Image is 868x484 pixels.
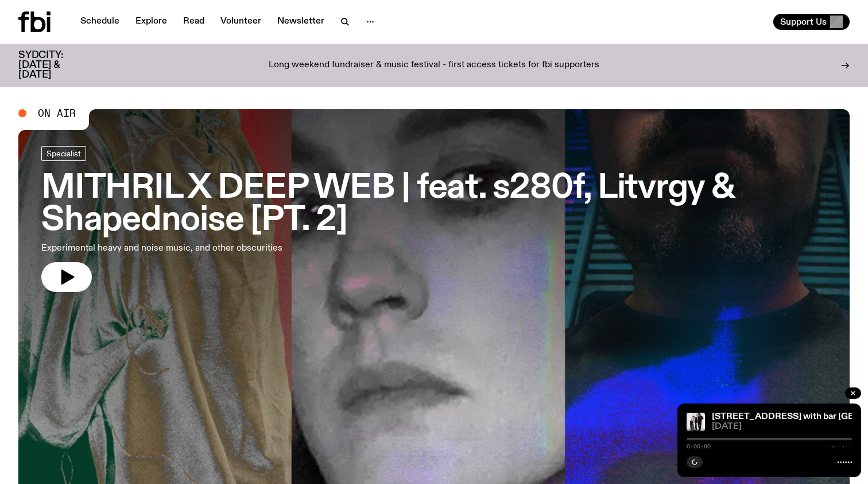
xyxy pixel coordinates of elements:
a: MITHRIL X DEEP WEB | feat. s280f, Litvrgy & Shapednoise [PT. 2]Experimental heavy and noise music... [41,146,827,292]
a: Volunteer [214,14,268,30]
span: On Air [38,108,76,118]
span: Support Us [780,17,827,27]
span: -:--:-- [828,444,852,450]
p: Experimental heavy and noise music, and other obscurities [41,241,335,255]
a: Explore [129,14,174,30]
h3: SYDCITY: [DATE] & [DATE] [18,51,92,80]
a: Specialist [41,146,86,161]
span: [DATE] [712,422,852,431]
a: Schedule [73,14,126,30]
span: 0:00:00 [687,444,711,450]
button: Support Us [773,14,850,30]
p: Long weekend fundraiser & music festival - first access tickets for fbi supporters [269,60,599,71]
a: Newsletter [270,14,331,30]
span: Specialist [46,149,81,158]
a: Read [176,14,211,30]
h3: MITHRIL X DEEP WEB | feat. s280f, Litvrgy & Shapednoise [PT. 2] [41,172,827,237]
